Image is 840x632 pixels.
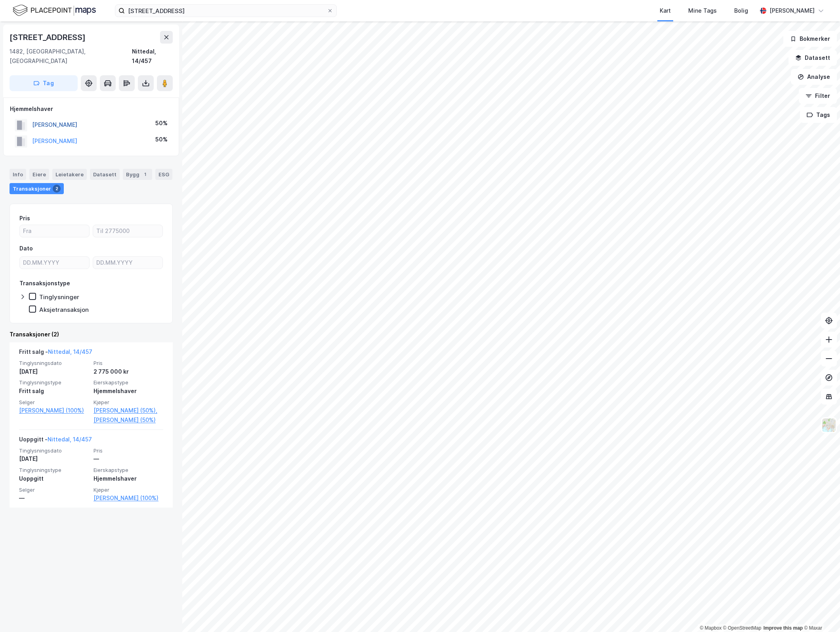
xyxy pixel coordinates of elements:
[123,169,152,180] div: Bygg
[39,293,79,301] div: Tinglysninger
[94,493,163,503] a: [PERSON_NAME] (100%)
[94,474,163,483] div: Hjemmelshaver
[155,169,172,180] div: ESG
[800,594,840,632] iframe: Chat Widget
[821,418,836,433] img: Z
[20,225,89,237] input: Fra
[94,399,163,406] span: Kjøper
[19,487,89,493] span: Selger
[769,6,815,15] div: [PERSON_NAME]
[90,169,120,180] div: Datasett
[19,406,89,415] a: [PERSON_NAME] (100%)
[800,107,837,123] button: Tags
[19,435,92,447] div: Uoppgitt -
[19,386,89,396] div: Fritt salg
[19,467,89,474] span: Tinglysningstype
[94,367,163,376] div: 2 775 000 kr
[125,5,327,17] input: Søk på adresse, matrikkel, gårdeiere, leietakere eller personer
[791,69,837,85] button: Analyse
[48,348,92,355] a: Nittedal, 14/457
[94,386,163,396] div: Hjemmelshaver
[39,306,89,313] div: Aksjetransaksjon
[723,625,762,631] a: OpenStreetMap
[10,104,172,114] div: Hjemmelshaver
[799,88,837,104] button: Filter
[19,347,92,360] div: Fritt salg -
[734,6,748,15] div: Bolig
[19,447,89,454] span: Tinglysningsdato
[94,406,163,415] a: [PERSON_NAME] (50%),
[19,214,30,223] div: Pris
[10,169,26,180] div: Info
[764,625,803,631] a: Improve this map
[29,169,49,180] div: Eiere
[10,75,78,91] button: Tag
[155,118,168,128] div: 50%
[48,436,92,443] a: Nittedal, 14/457
[10,47,132,66] div: 1482, [GEOGRAPHIC_DATA], [GEOGRAPHIC_DATA]
[94,447,163,454] span: Pris
[19,474,89,483] div: Uoppgitt
[700,625,722,631] a: Mapbox
[94,360,163,367] span: Pris
[93,225,162,237] input: Til 2775000
[10,330,173,339] div: Transaksjoner (2)
[94,379,163,386] span: Eierskapstype
[53,185,61,193] div: 2
[19,379,89,386] span: Tinglysningstype
[13,4,96,17] img: logo.f888ab2527a4732fd821a326f86c7f29.svg
[19,367,89,376] div: [DATE]
[19,399,89,406] span: Selger
[132,47,173,66] div: Nittedal, 14/457
[94,487,163,493] span: Kjøper
[800,594,840,632] div: Kontrollprogram for chat
[141,170,149,178] div: 1
[788,50,837,66] button: Datasett
[19,454,89,464] div: [DATE]
[10,31,87,44] div: [STREET_ADDRESS]
[10,183,64,194] div: Transaksjoner
[93,257,162,269] input: DD.MM.YYYY
[94,454,163,464] div: —
[783,31,837,47] button: Bokmerker
[94,415,163,425] a: [PERSON_NAME] (50%)
[52,169,87,180] div: Leietakere
[688,6,717,15] div: Mine Tags
[19,279,70,288] div: Transaksjonstype
[155,135,168,144] div: 50%
[20,257,89,269] input: DD.MM.YYYY
[19,493,89,503] div: —
[19,244,33,253] div: Dato
[19,360,89,367] span: Tinglysningsdato
[660,6,671,15] div: Kart
[94,467,163,474] span: Eierskapstype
